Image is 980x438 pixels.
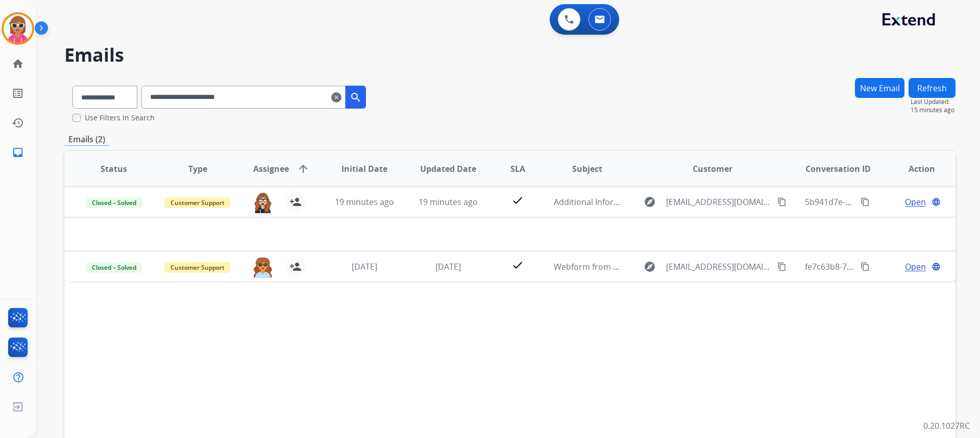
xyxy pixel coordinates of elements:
[253,192,273,213] img: agent-avatar
[289,196,302,208] mat-icon: person_add
[911,98,955,106] span: Last Updated:
[872,151,955,187] th: Action
[419,196,478,208] span: 19 minutes ago
[805,163,871,175] span: Conversation ID
[554,196,896,208] span: Additional Information Needed: Photo(s) and/or video(s) of defective product in question
[4,14,32,43] img: avatar
[85,113,155,123] label: Use Filters In Search
[777,262,787,271] mat-icon: content_copy
[188,163,207,175] span: Type
[86,197,142,208] span: Closed – Solved
[554,261,785,272] span: Webform from [EMAIL_ADDRESS][DOMAIN_NAME] on [DATE]
[693,163,732,175] span: Customer
[805,261,954,272] span: fe7c63b8-76e5-46c6-8d0f-275a7ff9597a
[101,163,127,175] span: Status
[666,261,771,273] span: [EMAIL_ADDRESS][DOMAIN_NAME]
[777,197,787,207] mat-icon: content_copy
[932,262,941,271] mat-icon: language
[164,262,231,273] span: Customer Support
[335,196,394,208] span: 19 minutes ago
[855,78,904,98] button: New Email
[861,262,870,271] mat-icon: content_copy
[511,259,524,271] mat-icon: check
[64,133,109,146] p: Emails (2)
[909,78,955,98] button: Refresh
[253,163,289,175] span: Assignee
[12,117,24,129] mat-icon: history
[435,261,461,272] span: [DATE]
[644,196,656,208] mat-icon: explore
[905,196,926,208] span: Open
[86,262,142,273] span: Closed – Solved
[289,261,302,273] mat-icon: person_add
[164,197,231,208] span: Customer Support
[350,91,362,104] mat-icon: search
[253,256,273,278] img: agent-avatar
[923,420,970,432] p: 0.20.1027RC
[12,146,24,159] mat-icon: inbox
[352,261,377,272] span: [DATE]
[510,163,525,175] span: SLA
[12,58,24,70] mat-icon: home
[64,45,955,65] h2: Emails
[12,87,24,99] mat-icon: list_alt
[341,163,387,175] span: Initial Date
[932,197,941,207] mat-icon: language
[666,196,771,208] span: [EMAIL_ADDRESS][DOMAIN_NAME]
[861,197,870,207] mat-icon: content_copy
[911,106,955,114] span: 15 minutes ago
[331,91,341,104] mat-icon: clear
[644,261,656,273] mat-icon: explore
[511,194,524,207] mat-icon: check
[805,196,960,208] span: 5b941d7e-4f32-4839-8a86-526fc9db115a
[905,261,926,273] span: Open
[420,163,476,175] span: Updated Date
[572,163,602,175] span: Subject
[297,163,309,175] mat-icon: arrow_upward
